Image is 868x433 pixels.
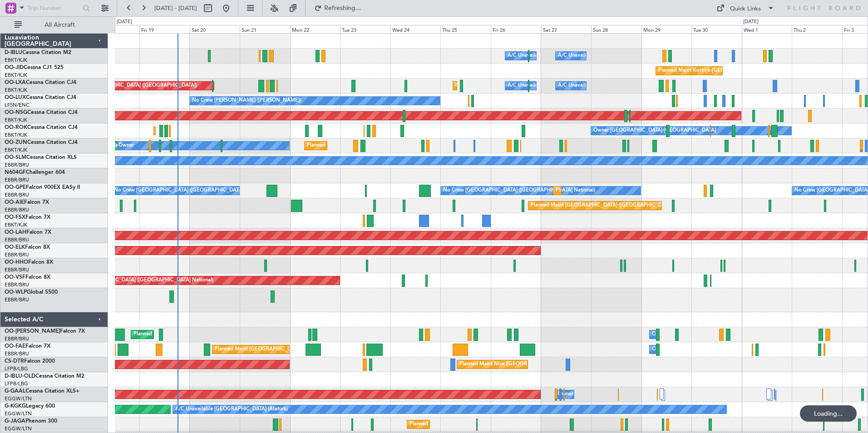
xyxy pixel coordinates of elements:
[459,358,561,371] div: Planned Maint Nice ([GEOGRAPHIC_DATA])
[5,185,26,190] span: OO-GPE
[5,260,28,265] span: OO-HHO
[556,184,720,197] div: Planned Maint [GEOGRAPHIC_DATA] ([GEOGRAPHIC_DATA] National)
[340,25,390,33] div: Tue 23
[558,49,703,63] div: A/C Unavailable [GEOGRAPHIC_DATA]-[GEOGRAPHIC_DATA]
[5,266,29,273] a: EBBR/BRU
[5,245,25,250] span: OO-ELK
[5,170,26,175] span: N604GF
[5,410,32,417] a: EGGW/LTN
[215,343,379,356] div: Planned Maint [GEOGRAPHIC_DATA] ([GEOGRAPHIC_DATA] National)
[5,329,85,334] a: OO-[PERSON_NAME]Falcon 7X
[5,403,26,409] span: G-KGKG
[5,335,29,342] a: EBBR/BRU
[558,388,573,401] div: Owner
[508,49,676,63] div: A/C Unavailable [GEOGRAPHIC_DATA] ([GEOGRAPHIC_DATA] National)
[5,125,27,130] span: OO-ROK
[5,344,25,349] span: OO-FAE
[5,359,55,364] a: CS-DTRFalcon 2000
[5,132,27,138] a: EBKT/KJK
[28,1,80,15] input: Trip Number
[652,328,714,341] div: Owner Melsbroek Air Base
[5,374,84,379] a: D-IBLU-OLDCessna Citation M2
[192,94,301,108] div: No Crew [PERSON_NAME] ([PERSON_NAME])
[5,344,50,349] a: OO-FAEFalcon 7X
[5,380,28,387] a: LFPB/LBG
[114,184,266,197] div: No Crew [GEOGRAPHIC_DATA] ([GEOGRAPHIC_DATA] National)
[5,290,58,295] a: OO-WLPGlobal 5500
[591,25,641,33] div: Sun 28
[5,296,29,303] a: EBBR/BRU
[5,389,79,394] a: G-GAALCessna Citation XLS+
[5,170,65,175] a: N604GFChallenger 604
[5,72,27,79] a: EBKT/KJK
[792,25,842,33] div: Thu 2
[691,25,742,33] div: Tue 30
[440,25,491,33] div: Thu 25
[310,1,365,15] button: Refreshing...
[290,25,340,33] div: Mon 22
[5,215,50,220] a: OO-FSXFalcon 7X
[5,425,32,432] a: EGGW/LTN
[5,95,26,100] span: OO-LUX
[324,5,362,11] span: Refreshing...
[5,290,27,295] span: OO-WLP
[5,65,64,70] a: OO-JIDCessna CJ1 525
[5,215,25,220] span: OO-FSX
[5,260,53,265] a: OO-HHOFalcon 8X
[5,236,29,243] a: EBBR/BRU
[652,343,714,356] div: Owner Melsbroek Air Base
[5,403,55,409] a: G-KGKGLegacy 600
[5,374,35,379] span: D-IBLU-OLD
[5,177,29,183] a: EBBR/BRU
[5,275,50,280] a: OO-VSFFalcon 8X
[5,230,26,235] span: OO-LAH
[5,147,27,153] a: EBKT/KJK
[5,389,25,394] span: G-GAAL
[307,139,413,153] div: Planned Maint Kortrijk-[GEOGRAPHIC_DATA]
[5,185,80,190] a: OO-GPEFalcon 900EX EASy II
[5,251,29,258] a: EBBR/BRU
[5,57,27,64] a: EBKT/KJK
[5,80,26,85] span: OO-LXA
[5,418,57,424] a: G-JAGAPhenom 300
[743,18,759,26] div: [DATE]
[742,25,792,33] div: Wed 1
[24,22,96,28] span: All Aircraft
[5,102,30,108] a: LFSN/ENC
[5,80,76,85] a: OO-LXACessna Citation CJ4
[5,192,29,198] a: EBBR/BRU
[641,25,692,33] div: Mon 29
[541,25,592,33] div: Sat 27
[5,65,24,70] span: OO-JID
[712,1,779,15] button: Quick Links
[5,110,27,115] span: OO-NSG
[508,79,676,93] div: A/C Unavailable [GEOGRAPHIC_DATA] ([GEOGRAPHIC_DATA] National)
[5,200,24,205] span: OO-AIE
[5,200,49,205] a: OO-AIEFalcon 7X
[5,87,27,93] a: EBKT/KJK
[5,221,27,228] a: EBKT/KJK
[390,25,441,33] div: Wed 24
[10,18,99,32] button: All Aircraft
[5,207,29,213] a: EBBR/BRU
[5,162,29,168] a: EBBR/BRU
[133,328,298,341] div: Planned Maint [GEOGRAPHIC_DATA] ([GEOGRAPHIC_DATA] National)
[139,25,190,33] div: Fri 19
[5,50,71,55] a: D-IBLUCessna Citation M2
[5,110,78,115] a: OO-NSGCessna Citation CJ4
[5,50,22,55] span: D-IBLU
[5,230,51,235] a: OO-LAHFalcon 7X
[658,64,764,78] div: Planned Maint Kortrijk-[GEOGRAPHIC_DATA]
[5,418,25,424] span: G-JAGA
[154,4,197,12] span: [DATE] - [DATE]
[5,140,78,145] a: OO-ZUNCessna Citation CJ4
[175,403,288,416] div: A/C Unavailable [GEOGRAPHIC_DATA] (Ataturk)
[190,25,240,33] div: Sat 20
[5,95,76,100] a: OO-LUXCessna Citation CJ4
[5,155,26,160] span: OO-SLM
[491,25,541,33] div: Fri 26
[5,281,29,288] a: EBBR/BRU
[730,5,761,14] div: Quick Links
[443,184,595,197] div: No Crew [GEOGRAPHIC_DATA] ([GEOGRAPHIC_DATA] National)
[240,25,290,33] div: Sun 21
